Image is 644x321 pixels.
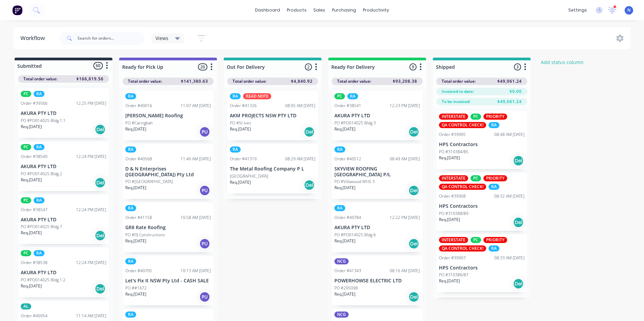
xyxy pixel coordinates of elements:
div: RAOrder #4001611:07 AM [DATE][PERSON_NAME] RoofingPO #CaringbahReq.[DATE]PU [123,91,214,140]
div: RA [230,146,241,153]
p: PO #PO014025 Bldg 7 [21,224,62,230]
div: RA [125,93,136,99]
p: Req. [DATE] [21,283,42,289]
div: PC [471,114,481,120]
div: PC [471,175,481,181]
p: Req. [DATE] [439,278,460,284]
div: Del [95,177,106,188]
span: Views [155,35,168,42]
p: PO #St Ives [230,120,251,126]
div: Del [95,283,106,294]
div: 12:25 PM [DATE] [76,100,106,106]
div: PU [199,126,210,137]
div: Order #40016 [125,103,152,109]
span: $49,061.24 [497,78,522,84]
span: To be invoiced: [442,99,470,105]
div: PRIORITY [483,114,507,120]
div: INTERSTATEPCPRIORITYQA CONTROL CHECK!RAOrder #3990708:33 AM [DATE]HPS ContractorsPO #310386/87Req... [436,234,527,293]
p: AKURA PTY LTD [21,270,106,276]
div: QA CONTROL CHECK! [439,122,486,128]
span: $0.00 [510,88,522,95]
div: PU [199,238,210,249]
div: RA [489,245,499,252]
div: READ NOTE [243,93,271,99]
div: Order #38538 [21,260,48,266]
span: $4,840.92 [291,78,313,84]
div: sales [310,5,329,15]
div: NCGOrder #4134308:16 AM [DATE]POWERHOWSE ELECTRIC LTDPO #205098Req.[DATE]Del [332,256,423,305]
div: PC [334,93,345,99]
div: PCRAOrder #3853812:24 PM [DATE]AKURA PTY LTDPO #PO014025 Bldg 1.2Req.[DATE]Del [18,247,109,297]
div: RAOrder #4078412:22 PM [DATE]AKURA PTY LTDPO #PO014025 Bldg 6Req.[DATE]Del [332,202,423,252]
p: SKYVIEW ROOFING [GEOGRAPHIC_DATA] P/L [334,166,420,178]
p: Req. [DATE] [125,238,146,244]
div: RA [489,122,499,128]
div: RA [230,93,241,99]
p: AKURA PTY LTD [21,111,106,116]
div: 12:24 PM [DATE] [76,154,106,160]
span: Total order value: [23,76,57,82]
span: $49,061.24 [497,99,522,105]
div: PU [199,292,210,302]
div: Order #41343 [334,268,361,274]
span: Total order value: [128,78,162,84]
p: Req. [DATE] [334,126,355,132]
div: Order #40568 [125,156,152,162]
div: PRIORITY [483,175,507,181]
div: RA [125,258,136,264]
div: Del [408,238,419,249]
div: PC [21,91,31,97]
div: RA [489,184,499,190]
div: Workflow [20,34,48,42]
p: PO #PO014025 Bldg 3 [334,120,376,126]
div: 12:24 PM [DATE] [76,207,106,213]
div: 08:48 AM [DATE] [494,132,525,138]
p: PO #DJ Constructions [125,232,165,238]
div: Order #38547 [21,207,48,213]
div: PCRAOrder #3956612:25 PM [DATE]AKURA PTY LTDPO #PO014025 Bldg 1.1Req.[DATE]Del [18,88,109,138]
div: settings [565,5,590,15]
div: PC [471,237,481,243]
div: 08:49 AM [DATE] [390,156,420,162]
p: POWERHOWSE ELECTRIC LTD [334,278,420,284]
p: PO #310384/85 [439,149,468,155]
div: Del [95,124,106,135]
div: PCRAOrder #3854012:24 PM [DATE]AKURA PTY LTDPO #PO014025 Bldg 2Req.[DATE]Del [18,141,109,191]
div: Del [408,126,419,137]
span: N [627,7,630,13]
p: Req. [DATE] [334,291,355,297]
div: INTERSTATE [439,237,468,243]
div: RA [125,146,136,153]
div: Del [408,292,419,302]
p: HPS Contractors [439,203,525,209]
p: PO #Caringbah [125,120,153,126]
span: $166,819.56 [76,76,104,82]
p: PO #PO014025 Bldg 1.1 [21,118,66,124]
div: Order #40705 [125,268,152,274]
div: Order #40784 [334,215,361,221]
div: RA [334,205,345,211]
p: PO #310386/87 [439,272,468,278]
p: Req. [DATE] [230,179,251,185]
div: Order #39907 [439,255,466,261]
div: PC [21,144,31,150]
div: Order #38540 [21,154,48,160]
span: $141,380.63 [181,78,208,84]
div: PC [21,197,31,203]
div: RA [334,146,345,153]
p: Req. [DATE] [21,177,42,183]
div: 08:33 AM [DATE] [494,255,525,261]
div: Order #41326 [230,103,257,109]
div: 08:32 AM [DATE] [494,193,525,199]
div: NCG [334,258,349,264]
div: RAOrder #4070510:13 AM [DATE]Let's Fix It NSW Pty Ltd - CASH SALEPO ##1672Req.[DATE]PU [123,256,214,305]
p: AKURA PTY LTD [334,225,420,230]
div: Del [95,230,106,241]
a: dashboard [252,5,283,15]
div: Order #41158 [125,215,152,221]
div: PC [21,250,31,256]
div: 08:05 AM [DATE] [285,103,315,109]
p: AKURA PTY LTD [21,164,106,169]
p: Let's Fix It NSW Pty Ltd - CASH SALE [125,278,211,284]
div: Order #40954 [21,313,48,319]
